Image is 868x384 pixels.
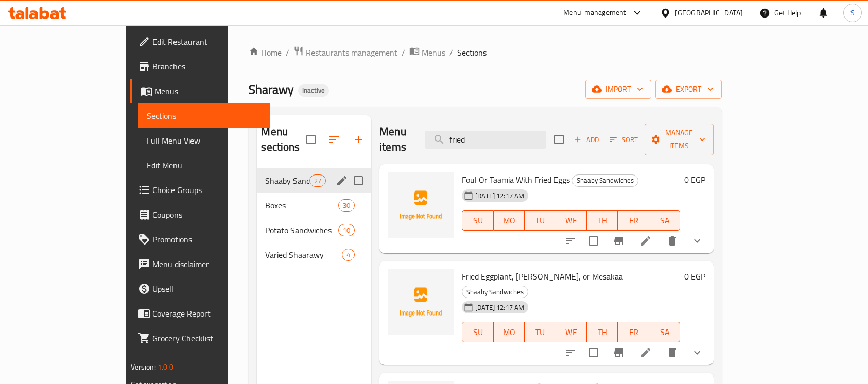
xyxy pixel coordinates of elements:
span: S [850,7,855,19]
button: delete [660,229,685,253]
span: Sections [147,110,263,122]
button: Add section [346,127,371,152]
span: Coupons [152,208,263,221]
button: show more [685,340,709,365]
nav: Menu sections [257,164,371,271]
div: Shaaby Sandwiches [572,174,638,187]
h2: Menu items [379,124,412,155]
a: Edit menu item [639,235,652,247]
button: Branch-specific-item [606,229,631,253]
span: Branches [152,60,263,73]
span: WE [560,325,582,340]
span: Potato Sandwiches [265,224,338,236]
div: Shaaby Sandwiches [462,286,528,298]
span: Edit Restaurant [152,36,263,48]
button: export [655,80,722,99]
div: Boxes30 [257,193,371,218]
span: Sort sections [322,127,346,152]
input: search [425,131,546,149]
a: Restaurants management [293,46,397,59]
h6: 0 EGP [684,269,705,284]
span: FR [622,325,645,340]
a: Coverage Report [130,301,271,326]
a: Choice Groups [130,178,271,202]
div: items [338,199,355,212]
span: Shaaby Sandwiches [572,174,638,186]
span: Varied Shaarawy [265,249,342,261]
button: TH [587,322,618,342]
span: FR [622,213,645,228]
a: Edit Restaurant [130,29,271,54]
button: SA [649,322,680,342]
div: Menu-management [563,7,627,19]
span: Fried Eggplant, [PERSON_NAME], or Mesakaa [462,269,623,284]
span: TU [529,325,551,340]
div: Varied Shaarawy4 [257,242,371,267]
span: [DATE] 12:17 AM [471,303,528,312]
span: Grocery Checklist [152,332,263,344]
span: Edit Menu [147,159,263,171]
h2: Menu sections [261,124,306,155]
div: Shaaby Sandwiches27edit [257,168,371,193]
span: Full Menu View [147,134,263,147]
a: Coupons [130,202,271,227]
button: sort-choices [558,229,583,253]
span: Sort [610,134,638,146]
button: TU [525,322,555,342]
div: [GEOGRAPHIC_DATA] [675,7,743,19]
div: items [342,249,355,261]
img: Foul Or Taamia With Fried Eggs [388,172,454,238]
a: Grocery Checklist [130,326,271,351]
span: import [594,83,643,96]
a: Sections [138,103,271,128]
span: MO [498,325,520,340]
img: Fried Eggplant, Baba Ghanoug, or Mesakaa [388,269,454,335]
span: SU [466,213,489,228]
a: Promotions [130,227,271,252]
button: FR [618,322,649,342]
button: WE [555,322,586,342]
a: Menus [409,46,445,59]
span: Foul Or Taamia With Fried Eggs [462,172,570,187]
span: Add [572,134,600,146]
span: MO [498,213,520,228]
button: Add [570,132,603,148]
li: / [449,46,453,59]
div: items [338,224,355,236]
svg: Show Choices [691,346,703,359]
span: Manage items [653,127,705,152]
button: FR [618,210,649,231]
span: Menus [154,85,263,97]
span: Shaaby Sandwiches [462,286,528,298]
span: Upsell [152,283,263,295]
svg: Show Choices [691,235,703,247]
div: Boxes [265,199,338,212]
button: MO [494,322,525,342]
button: TU [525,210,555,231]
span: Inactive [298,86,329,95]
span: TU [529,213,551,228]
button: SA [649,210,680,231]
a: Edit Menu [138,153,271,178]
span: Menu disclaimer [152,258,263,270]
button: import [585,80,651,99]
div: items [309,174,326,187]
span: SA [653,213,676,228]
span: TH [591,325,614,340]
span: Coverage Report [152,307,263,320]
li: / [286,46,289,59]
button: TH [587,210,618,231]
button: MO [494,210,525,231]
span: 10 [339,225,354,235]
span: Shaaby Sandwiches [265,174,309,187]
div: Potato Sandwiches10 [257,218,371,242]
button: Branch-specific-item [606,340,631,365]
li: / [402,46,405,59]
div: Inactive [298,84,329,97]
button: delete [660,340,685,365]
button: sort-choices [558,340,583,365]
span: Select all sections [300,129,322,150]
button: SU [462,322,493,342]
span: Restaurants management [306,46,397,59]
